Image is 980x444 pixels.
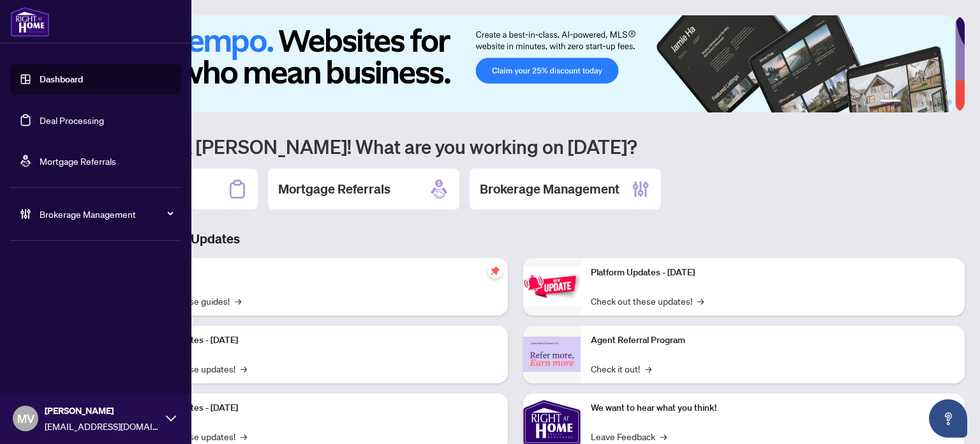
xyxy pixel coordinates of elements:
[947,100,952,105] button: 6
[591,429,667,443] a: Leave Feedback→
[929,399,967,438] button: Open asap
[45,419,160,433] span: [EMAIL_ADDRESS][DOMAIN_NAME]
[40,155,116,167] a: Mortgage Referrals
[916,100,921,105] button: 3
[591,333,954,348] p: Agent Referral Program
[40,73,83,85] a: Dashboard
[241,429,247,443] span: →
[523,337,581,372] img: Agent Referral Program
[134,266,498,280] p: Self-Help
[66,134,965,158] h1: Welcome back [PERSON_NAME]! What are you working on [DATE]?
[880,100,901,105] button: 1
[523,266,581,307] img: Platform Updates - June 23, 2025
[591,266,954,280] p: Platform Updates - [DATE]
[134,333,498,348] p: Platform Updates - [DATE]
[278,180,390,198] h2: Mortgage Referrals
[645,362,651,376] span: →
[40,207,172,221] span: Brokerage Management
[591,362,651,376] a: Check it out!→
[906,100,911,105] button: 2
[926,100,932,105] button: 4
[591,294,704,308] a: Check out these updates!→
[134,401,498,415] p: Platform Updates - [DATE]
[697,294,704,308] span: →
[45,404,160,418] span: [PERSON_NAME]
[10,6,50,37] img: logo
[17,410,34,427] span: MV
[66,230,965,248] h3: Brokerage & Industry Updates
[66,15,955,112] img: Slide 0
[487,263,503,279] span: pushpin
[937,100,942,105] button: 5
[241,362,247,376] span: →
[591,401,954,415] p: We want to hear what you think!
[235,294,241,308] span: →
[660,429,667,443] span: →
[40,114,104,126] a: Deal Processing
[480,180,620,198] h2: Brokerage Management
